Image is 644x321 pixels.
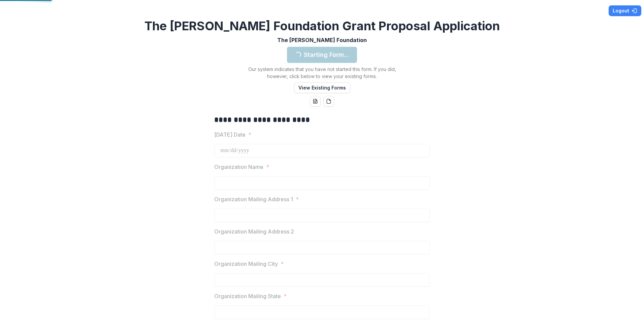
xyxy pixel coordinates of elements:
[294,82,350,93] button: View Existing Forms
[214,163,263,171] p: Organization Name
[310,96,321,107] button: word-download
[323,96,334,107] button: pdf-download
[287,47,357,63] button: Starting Form...
[214,227,294,236] p: Organization Mailing Address 2
[144,19,500,33] h2: The [PERSON_NAME] Foundation Grant Proposal Application
[214,292,281,300] p: Organization Mailing State
[609,5,641,16] button: Logout
[238,66,406,80] p: Our system indicates that you have not started this form. If you did, however, click below to vie...
[277,36,367,44] p: The [PERSON_NAME] Foundation
[214,131,246,139] p: [DATE] Date
[214,195,293,203] p: Organization Mailing Address 1
[214,260,278,268] p: Organization Mailing City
